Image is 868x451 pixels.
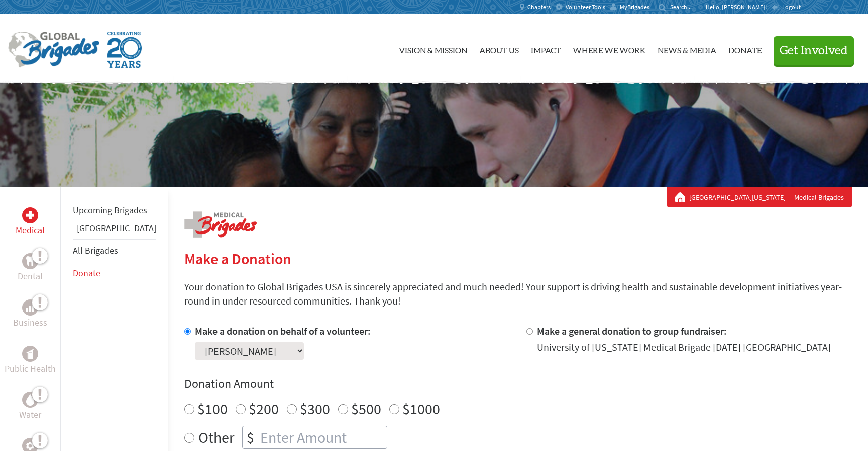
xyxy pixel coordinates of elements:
[249,399,279,418] label: $200
[531,23,561,75] a: Impact
[479,23,519,75] a: About Us
[22,253,38,269] div: Dental
[73,239,156,262] li: All Brigades
[184,280,852,308] p: Your donation to Global Brigades USA is sincerely appreciated and much needed! Your support is dr...
[184,376,852,392] h4: Donation Amount
[73,199,156,221] li: Upcoming Brigades
[197,399,228,418] label: $100
[73,204,147,216] a: Upcoming Brigades
[107,32,142,68] img: Global Brigades Celebrating 20 Years
[16,207,45,237] a: MedicalMedical
[26,442,34,450] img: Engineering
[198,426,234,449] label: Other
[772,3,801,11] a: Logout
[22,392,38,408] div: Water
[26,256,34,266] img: Dental
[399,23,467,75] a: Vision & Mission
[5,362,56,376] p: Public Health
[527,3,551,11] span: Chapters
[5,346,56,376] a: Public HealthPublic Health
[18,253,43,283] a: DentalDental
[689,192,790,202] a: [GEOGRAPHIC_DATA][US_STATE]
[774,36,854,65] button: Get Involved
[537,325,727,337] label: Make a general donation to group fundraiser:
[26,211,34,219] img: Medical
[16,223,45,237] p: Medical
[73,221,156,239] li: Guatemala
[658,23,716,75] a: News & Media
[728,23,762,75] a: Donate
[184,250,852,268] h2: Make a Donation
[537,340,831,354] div: University of [US_STATE] Medical Brigade [DATE] [GEOGRAPHIC_DATA]
[675,192,844,202] div: Medical Brigades
[402,399,440,418] label: $1000
[18,269,43,283] p: Dental
[22,299,38,316] div: Business
[780,45,848,57] span: Get Involved
[26,304,34,312] img: Business
[195,325,371,337] label: Make a donation on behalf of a volunteer:
[300,399,330,418] label: $300
[22,207,38,223] div: Medical
[73,262,156,284] li: Donate
[26,349,34,359] img: Public Health
[184,211,257,238] img: logo-medical.png
[26,394,34,405] img: Water
[566,3,605,11] span: Volunteer Tools
[77,222,156,234] a: [GEOGRAPHIC_DATA]
[8,32,99,68] img: Global Brigades Logo
[22,346,38,362] div: Public Health
[670,3,699,11] input: Search...
[706,3,772,11] p: Hello, [PERSON_NAME]!
[258,426,387,448] input: Enter Amount
[620,3,649,11] span: MyBrigades
[573,23,645,75] a: Where We Work
[13,299,47,330] a: BusinessBusiness
[73,267,100,279] a: Donate
[351,399,381,418] label: $500
[73,245,118,256] a: All Brigades
[19,408,41,422] p: Water
[243,426,258,448] div: $
[13,316,47,330] p: Business
[19,392,41,422] a: WaterWater
[782,3,801,11] span: Logout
